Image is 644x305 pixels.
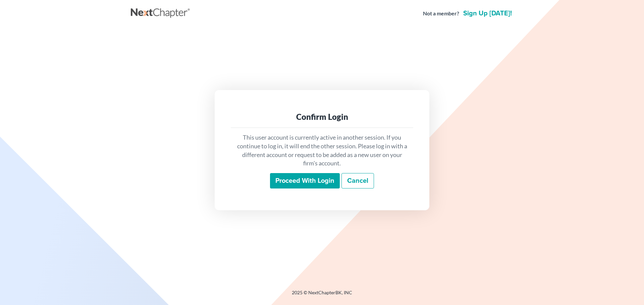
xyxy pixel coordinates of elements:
[423,10,459,17] strong: Not a member?
[270,173,340,188] input: Proceed with login
[236,111,408,122] div: Confirm Login
[236,133,408,168] p: This user account is currently active in another session. If you continue to log in, it will end ...
[131,289,513,301] div: 2025 © NextChapterBK, INC
[341,173,374,188] a: Cancel
[462,10,513,17] a: Sign up [DATE]!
